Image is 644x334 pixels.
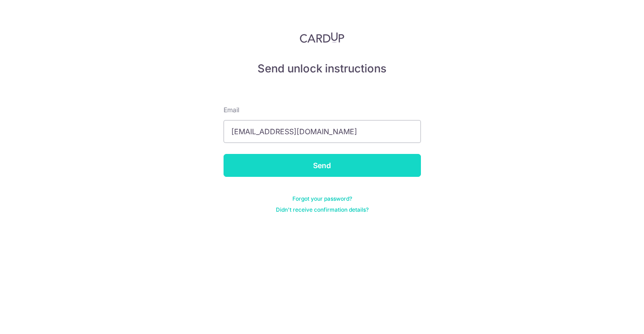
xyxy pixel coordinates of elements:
[276,206,369,214] a: Didn't receive confirmation details?
[292,195,352,203] a: Forgot your password?
[224,106,239,114] span: translation missing: en.devise.label.Email
[224,154,421,177] input: Send
[300,32,345,43] img: CardUp Logo
[224,61,421,76] h5: Send unlock instructions
[224,120,421,143] input: Enter your Email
